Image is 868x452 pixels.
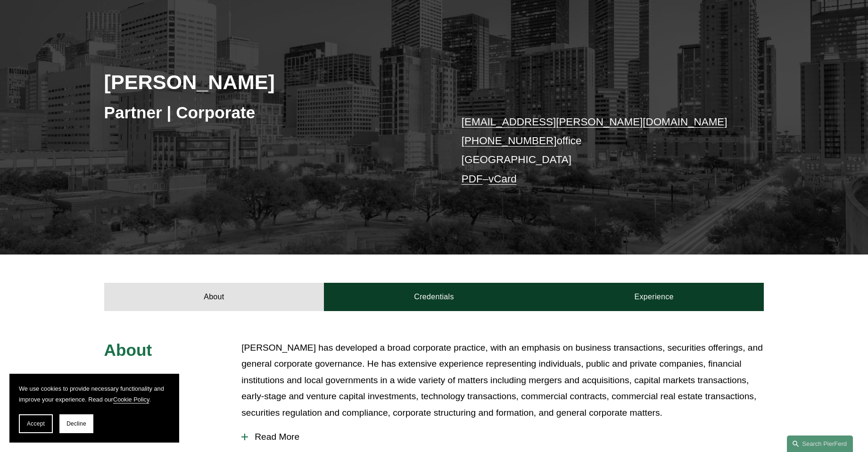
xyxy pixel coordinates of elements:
[104,102,434,123] h3: Partner | Corporate
[104,70,434,94] h2: [PERSON_NAME]
[59,414,93,433] button: Decline
[462,173,483,185] a: PDF
[104,283,324,311] a: About
[787,436,853,452] a: Search this site
[248,432,764,442] span: Read More
[19,383,170,405] p: We use cookies to provide necessary functionality and improve your experience. Read our .
[462,113,736,189] p: office [GEOGRAPHIC_DATA] –
[19,414,53,433] button: Accept
[462,116,727,128] a: [EMAIL_ADDRESS][PERSON_NAME][DOMAIN_NAME]
[488,173,517,185] a: vCard
[241,425,764,449] button: Read More
[241,340,764,421] p: [PERSON_NAME] has developed a broad corporate practice, with an emphasis on business transactions...
[66,420,86,427] span: Decline
[462,135,557,147] a: [PHONE_NUMBER]
[27,420,45,427] span: Accept
[324,283,544,311] a: Credentials
[104,341,152,359] span: About
[113,396,149,403] a: Cookie Policy
[544,283,764,311] a: Experience
[9,374,179,443] section: Cookie banner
